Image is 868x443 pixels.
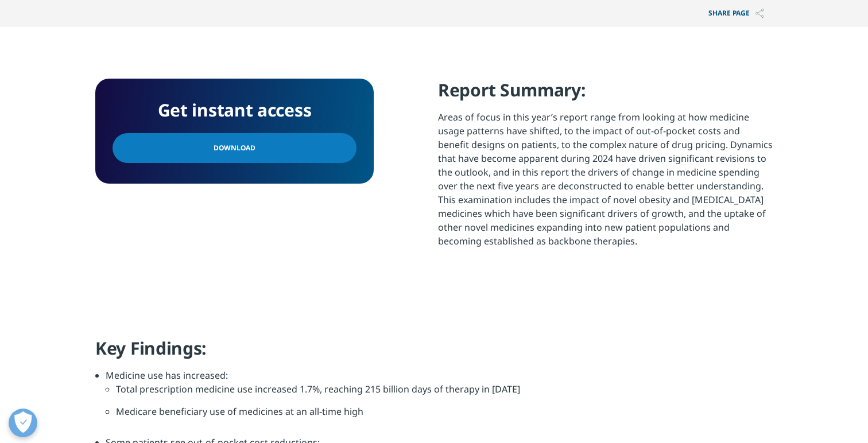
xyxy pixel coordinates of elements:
[214,142,255,154] span: Download
[106,368,773,436] li: Medicine use has increased:
[113,96,356,125] h4: Get instant access
[438,110,773,257] p: Areas of focus in this year’s report range from looking at how medicine usage patterns have shift...
[438,79,773,110] h4: Report Summary:
[116,382,773,405] li: Total prescription medicine use increased 1.7%, reaching 215 billion days of therapy in [DATE]
[9,409,37,437] button: Open Preferences
[116,405,773,427] li: Medicare beneficiary use of medicines at an all-time high
[755,9,764,18] img: Share PAGE
[95,337,773,368] h4: Key Findings:
[113,133,356,163] a: Download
